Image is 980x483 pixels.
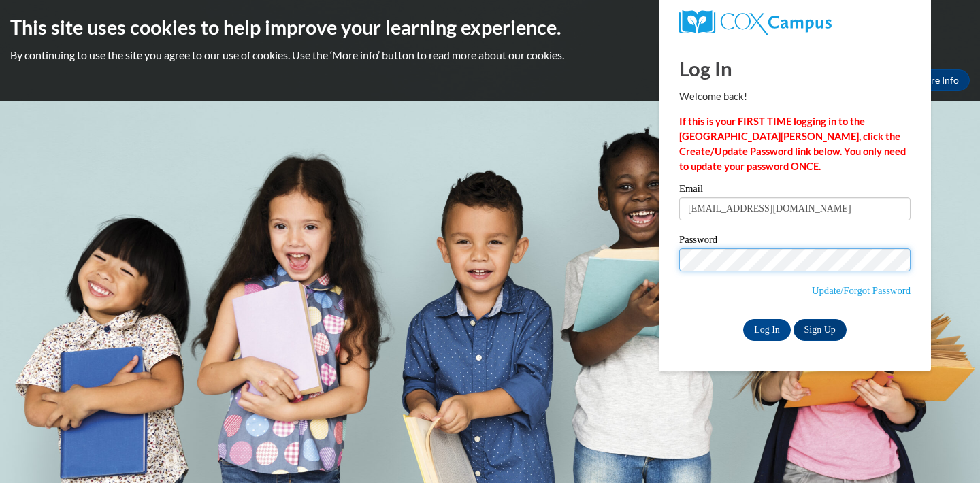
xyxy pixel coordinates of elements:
[906,69,970,91] a: More Info
[743,319,791,341] input: Log In
[679,116,906,172] strong: If this is your FIRST TIME logging in to the [GEOGRAPHIC_DATA][PERSON_NAME], click the Create/Upd...
[679,89,911,104] p: Welcome back!
[10,48,970,63] p: By continuing to use the site you agree to our use of cookies. Use the ‘More info’ button to read...
[679,10,832,35] img: COX Campus
[679,10,911,35] a: COX Campus
[794,319,847,341] a: Sign Up
[10,14,970,41] h2: This site uses cookies to help improve your learning experience.
[679,184,911,197] label: Email
[679,235,911,248] label: Password
[679,54,911,82] h1: Log In
[812,285,911,296] a: Update/Forgot Password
